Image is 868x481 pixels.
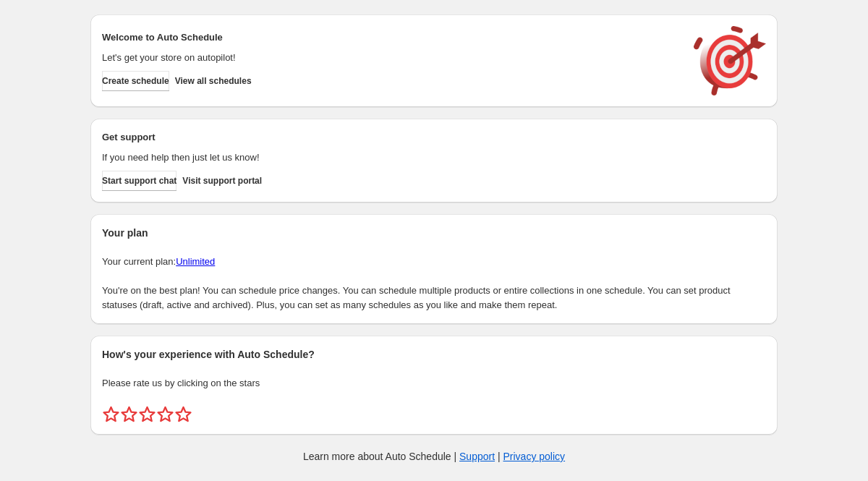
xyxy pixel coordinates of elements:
[182,175,262,187] span: Visit support portal
[459,451,495,462] a: Support
[182,171,262,191] a: Visit support portal
[102,255,766,269] p: Your current plan:
[102,71,169,91] button: Create schedule
[503,451,566,462] a: Privacy policy
[175,75,252,87] span: View all schedules
[102,75,169,87] span: Create schedule
[102,150,679,165] p: If you need help then just let us know!
[102,284,766,312] p: You're on the best plan! You can schedule price changes. You can schedule multiple products or en...
[102,130,679,145] h2: Get support
[176,256,215,267] a: Unlimited
[102,171,176,191] a: Start support chat
[102,226,766,240] h2: Your plan
[102,30,679,45] h2: Welcome to Auto Schedule
[102,51,679,65] p: Let's get your store on autopilot!
[102,175,176,187] span: Start support chat
[102,376,766,391] p: Please rate us by clicking on the stars
[303,449,565,464] p: Learn more about Auto Schedule | |
[102,347,766,362] h2: How's your experience with Auto Schedule?
[175,71,252,91] button: View all schedules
